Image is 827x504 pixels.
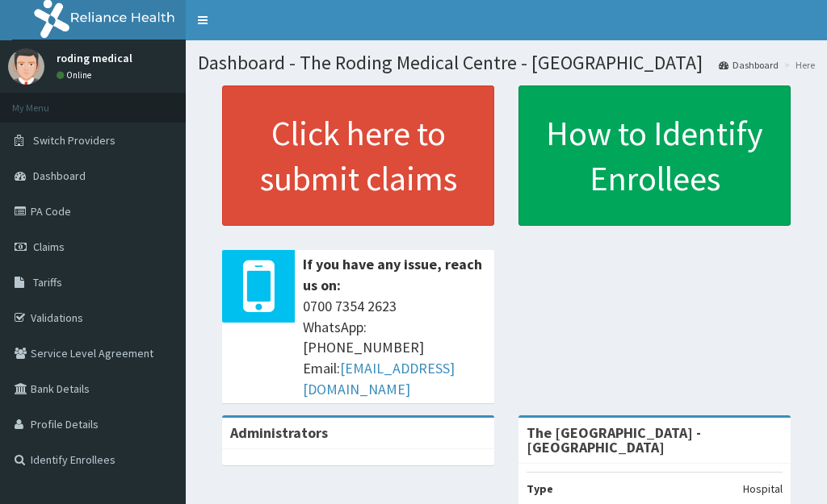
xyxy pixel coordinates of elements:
a: How to Identify Enrollees [518,85,791,226]
h1: Dashboard - The Roding Medical Centre - [GEOGRAPHIC_DATA] [198,52,815,73]
a: Dashboard [719,58,779,72]
span: Claims [33,240,65,254]
span: Tariffs [33,275,62,289]
a: Click here to submit claims [222,85,494,226]
b: Administrators [230,423,328,442]
li: Here [780,58,815,72]
img: User Image [8,48,44,85]
a: [EMAIL_ADDRESS][DOMAIN_NAME] [303,359,455,398]
p: Hospital [743,481,783,497]
p: roding medical [57,52,132,64]
b: Type [527,481,553,496]
b: If you have any issue, reach us on: [303,255,482,294]
span: Dashboard [33,169,86,183]
span: 0700 7354 2623 WhatsApp: [PHONE_NUMBER] Email: [303,296,486,400]
strong: The [GEOGRAPHIC_DATA] - [GEOGRAPHIC_DATA] [527,423,701,456]
a: Online [57,69,95,81]
span: Switch Providers [33,133,115,148]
